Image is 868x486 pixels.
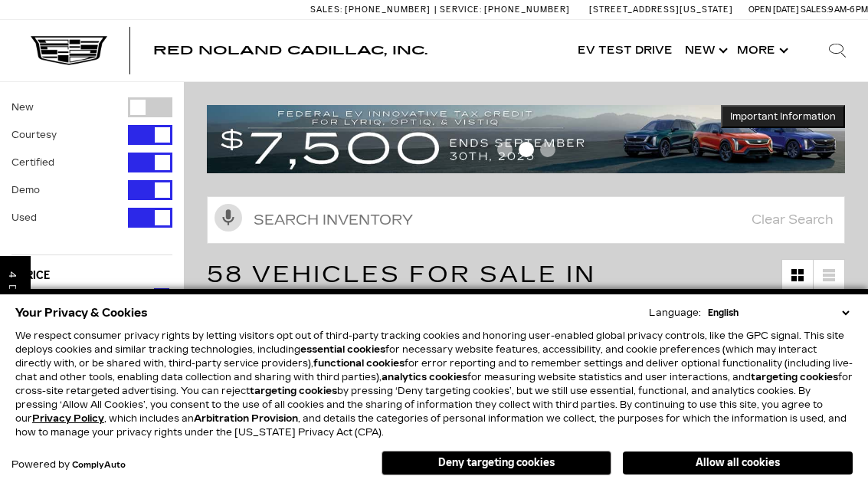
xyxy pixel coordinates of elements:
span: Service: [440,5,482,15]
select: Language Select [704,306,853,320]
a: [STREET_ADDRESS][US_STATE] [589,5,733,15]
img: Cadillac Dark Logo with Cadillac White Text [31,36,107,65]
strong: targeting cookies [751,372,838,383]
h5: Price [19,269,165,283]
button: Allow all cookies [623,452,853,475]
button: More [731,20,791,81]
strong: functional cookies [313,358,405,369]
span: Sales: [801,5,828,15]
input: Search Inventory [207,196,845,244]
label: Certified [11,155,54,170]
div: Maximum Price [154,288,169,304]
span: Important Information [730,110,836,123]
span: 9 AM-6 PM [828,5,868,15]
span: Go to slide 3 [540,142,555,157]
label: Demo [11,182,40,198]
button: Deny targeting cookies [382,451,611,475]
span: Red Noland Cadillac, Inc. [153,43,427,57]
a: New [679,20,731,81]
a: EV Test Drive [572,20,679,81]
strong: essential cookies [300,344,385,355]
strong: targeting cookies [250,386,337,396]
span: Go to slide 1 [497,142,513,157]
div: Powered by [11,460,126,470]
div: Language: [649,308,701,317]
a: Privacy Policy [32,413,104,424]
a: Service: [PHONE_NUMBER] [434,5,574,14]
label: Used [11,210,37,225]
p: We respect consumer privacy rights by letting visitors opt out of third-party tracking cookies an... [15,329,853,439]
span: 58 Vehicles for Sale in [US_STATE][GEOGRAPHIC_DATA], [GEOGRAPHIC_DATA] [207,261,697,350]
span: [PHONE_NUMBER] [345,5,431,15]
span: Sales: [310,5,342,15]
div: Price [15,283,169,330]
strong: Arbitration Provision [194,413,298,424]
a: Red Noland Cadillac, Inc. [153,44,427,57]
label: Courtesy [11,127,57,143]
label: New [11,100,34,115]
svg: Click to toggle on voice search [215,204,242,232]
span: Go to slide 2 [519,142,534,157]
div: Filter by Vehicle Type [11,97,172,254]
span: Your Privacy & Cookies [15,302,148,323]
a: ComplyAuto [72,461,126,470]
a: Sales: [PHONE_NUMBER] [310,5,434,14]
span: Open [DATE] [748,5,799,15]
span: [PHONE_NUMBER] [484,5,570,15]
img: vrp-tax-ending-august-version [207,105,845,173]
strong: analytics cookies [382,372,467,383]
